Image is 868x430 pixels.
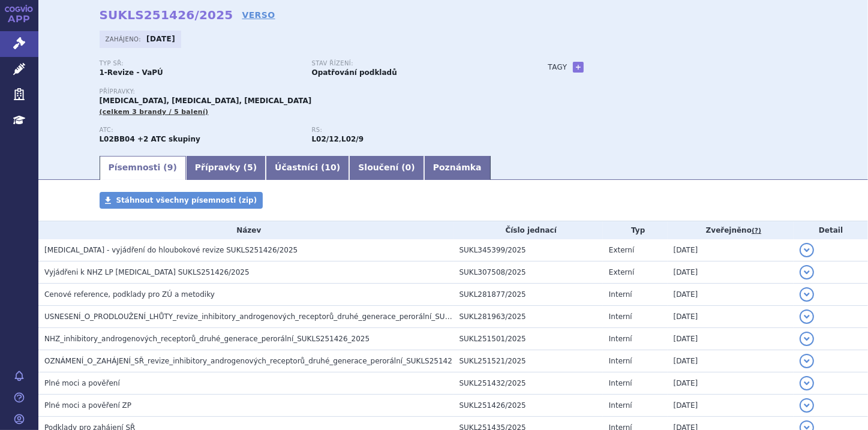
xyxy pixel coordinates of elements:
strong: SUKLS251426/2025 [100,8,233,22]
span: Interní [609,357,632,365]
span: Plné moci a pověření [44,379,120,387]
th: Detail [794,221,868,239]
span: Cenové reference, podklady pro ZÚ a metodiky [44,290,215,299]
td: [DATE] [668,350,794,372]
strong: [DATE] [146,35,175,43]
td: [DATE] [668,372,794,395]
span: Interní [609,401,632,410]
span: Stáhnout všechny písemnosti (zip) [116,196,257,205]
div: , [312,127,524,145]
span: Externí [609,268,634,276]
strong: enzalutamid [341,135,364,143]
p: ATC: [100,127,300,134]
th: Číslo jednací [453,221,603,239]
button: detail [800,398,814,413]
span: Interní [609,335,632,343]
td: SUKL281877/2025 [453,284,603,306]
span: OZNÁMENÍ_O_ZAHÁJENÍ_SŘ_revize_inhibitory_androgenových_receptorů_druhé_generace_perorální_SUKLS25142 [44,357,452,365]
button: detail [800,265,814,279]
strong: Opatřování podkladů [312,68,397,77]
span: Zahájeno: [106,34,143,44]
button: detail [800,376,814,390]
a: VERSO [242,9,275,21]
span: NHZ_inhibitory_androgenových_receptorů_druhé_generace_perorální_SUKLS251426_2025 [44,335,370,343]
strong: inhibitory androgenových receptorů druhé generace, perorální podání [312,135,339,143]
span: 9 [167,163,173,172]
a: Poznámka [424,156,491,180]
td: SUKL251521/2025 [453,350,603,372]
span: [MEDICAL_DATA], [MEDICAL_DATA], [MEDICAL_DATA] [100,97,312,105]
td: [DATE] [668,395,794,417]
p: RS: [312,127,512,134]
td: SUKL251426/2025 [453,395,603,417]
p: Typ SŘ: [100,60,300,67]
strong: ENZALUTAMID [100,135,135,143]
strong: 1-Revize - VaPÚ [100,68,163,77]
td: [DATE] [668,306,794,328]
span: USNESENÍ_O_PRODLOUŽENÍ_LHŮTY_revize_inhibitory_androgenových_receptorů_druhé_generace_perorální_SUKL [44,312,453,321]
a: Přípravky (5) [186,156,266,180]
a: + [573,62,584,73]
th: Název [38,221,453,239]
strong: +2 ATC skupiny [137,135,200,143]
a: Sloučení (0) [349,156,424,180]
a: Účastníci (10) [266,156,349,180]
td: [DATE] [668,328,794,350]
td: SUKL251432/2025 [453,372,603,395]
span: Externí [609,246,634,254]
button: detail [800,287,814,302]
button: detail [800,243,814,257]
td: [DATE] [668,239,794,261]
p: Přípravky: [100,88,524,95]
span: Interní [609,312,632,321]
span: 5 [247,163,253,172]
td: SUKL281963/2025 [453,306,603,328]
span: Xtandi - vyjádření do hloubokové revize SUKLS251426/2025 [44,246,298,254]
td: SUKL251501/2025 [453,328,603,350]
span: 0 [406,163,412,172]
button: detail [800,309,814,324]
a: Stáhnout všechny písemnosti (zip) [100,192,263,209]
span: Interní [609,290,632,299]
th: Typ [603,221,668,239]
td: SUKL307508/2025 [453,261,603,284]
span: 10 [325,163,336,172]
td: [DATE] [668,284,794,306]
span: Vyjádřeni k NHZ LP ERLEADA SUKLS251426/2025 [44,268,250,276]
td: SUKL345399/2025 [453,239,603,261]
td: [DATE] [668,261,794,284]
button: detail [800,354,814,368]
h3: Tagy [548,60,567,74]
span: Plné moci a pověření ZP [44,401,131,410]
a: Písemnosti (9) [100,156,186,180]
span: (celkem 3 brandy / 5 balení) [100,108,209,116]
th: Zveřejněno [668,221,794,239]
abbr: (?) [752,227,761,235]
button: detail [800,332,814,346]
p: Stav řízení: [312,60,512,67]
span: Interní [609,379,632,387]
